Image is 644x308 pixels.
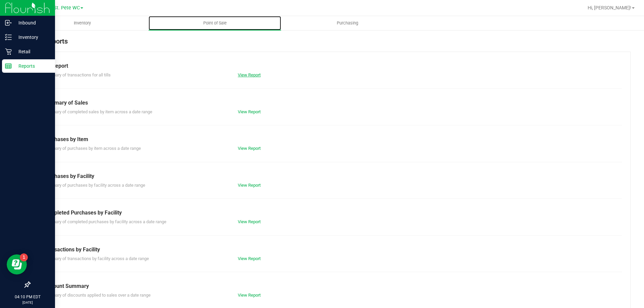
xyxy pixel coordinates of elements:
[238,293,261,298] a: View Report
[12,19,52,27] p: Inbound
[3,294,52,300] p: 04:10 PM EDT
[5,63,12,69] inline-svg: Reports
[238,183,261,188] a: View Report
[43,293,151,298] span: Summary of discounts applied to sales over a date range
[43,146,141,151] span: Summary of purchases by item across a date range
[20,253,28,261] iframe: Resource center unread badge
[12,33,52,41] p: Inventory
[149,16,281,30] a: Point of Sale
[54,5,80,11] span: St. Pete WC
[238,72,261,77] a: View Report
[43,135,617,143] div: Purchases by Item
[43,282,617,290] div: Discount Summary
[328,20,367,26] span: Purchasing
[43,62,617,70] div: Till Report
[7,254,27,274] iframe: Resource center
[5,48,12,55] inline-svg: Retail
[16,16,149,30] a: Inventory
[3,300,52,305] p: [DATE]
[43,172,617,180] div: Purchases by Facility
[43,99,617,107] div: Summary of Sales
[5,34,12,41] inline-svg: Inventory
[30,36,631,52] div: POS Reports
[238,109,261,114] a: View Report
[12,62,52,70] p: Reports
[43,219,166,224] span: Summary of completed purchases by facility across a date range
[281,16,414,30] a: Purchasing
[43,246,617,254] div: Transactions by Facility
[12,48,52,56] p: Retail
[43,209,617,217] div: Completed Purchases by Facility
[588,5,631,10] span: Hi, [PERSON_NAME]!
[238,256,261,261] a: View Report
[238,219,261,224] a: View Report
[5,19,12,26] inline-svg: Inbound
[194,20,236,26] span: Point of Sale
[43,109,152,114] span: Summary of completed sales by item across a date range
[43,183,145,188] span: Summary of purchases by facility across a date range
[65,20,100,26] span: Inventory
[43,256,149,261] span: Summary of transactions by facility across a date range
[238,146,261,151] a: View Report
[43,72,111,77] span: Summary of transactions for all tills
